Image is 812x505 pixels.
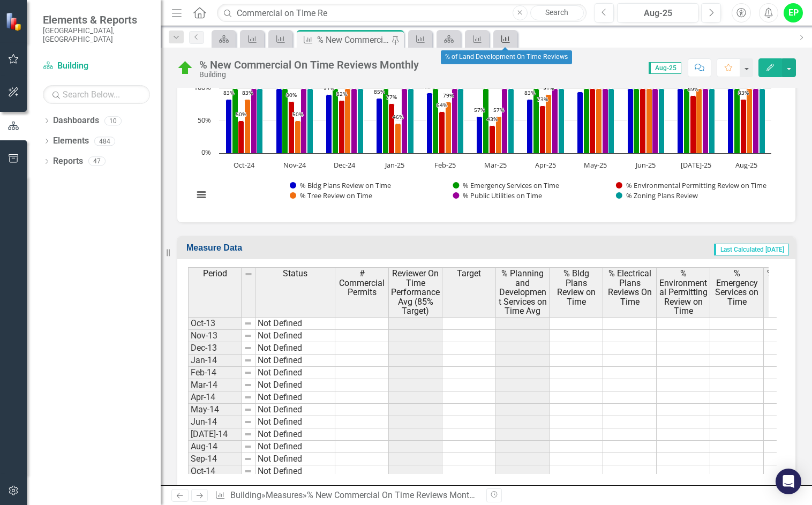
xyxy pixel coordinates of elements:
[537,95,548,103] text: 73%
[690,96,696,154] path: Jul-25, 89. % Environmental Permitting Review on Time.
[496,117,502,154] path: Mar-25, 57. % Tree Review on Time.
[738,89,749,96] text: 83%
[747,89,753,154] path: Aug-25, 100. % Tree Review on Time.
[226,89,734,154] g: % Bldg Plans Review on Time, bar series 1 of 6 with 11 bars.
[188,453,242,465] td: Sep-14
[543,84,554,92] text: 91%
[437,101,447,109] text: 64%
[244,381,252,389] img: 8DAGhfEEPCf229AAAAAElFTkSuQmCC
[188,51,785,212] div: Chart. Highcharts interactive chart.
[244,368,252,377] img: 8DAGhfEEPCf229AAAAAElFTkSuQmCC
[282,89,288,154] path: Nov-24, 100. % Emergency Services on Time.
[577,92,583,154] path: May-25, 95. % Bldg Plans Review on Time.
[242,89,253,96] text: 83%
[621,7,695,20] div: Aug-25
[351,89,357,154] path: Dec-24, 100. % Public Utilities on Time.
[255,453,335,465] td: Not Defined
[474,106,485,114] text: 57%
[324,84,334,92] text: 91%
[452,89,458,154] path: Feb-25, 100. % Public Utilities on Time.
[735,160,757,170] text: Aug-25
[283,160,306,170] text: Nov-24
[784,3,803,22] button: EP
[490,126,495,154] path: Mar-25, 43. % Environmental Permitting Review on Time.
[286,91,297,99] text: 80%
[188,428,242,441] td: [DATE]-14
[533,89,539,154] path: Apr-25, 100. % Emergency Services on Time.
[696,89,702,154] path: Jul-25, 100. % Tree Review on Time.
[358,89,364,154] path: Dec-24, 100. % Zoning Plans Review.
[408,89,414,154] path: Jan-25, 100. % Zoning Plans Review.
[244,319,252,328] img: 8DAGhfEEPCf229AAAAAElFTkSuQmCC
[616,180,767,190] button: Show % Environmental Permitting Review on Time
[458,89,464,154] path: Feb-25, 100. % Zoning Plans Review.
[395,124,401,154] path: Jan-25, 46. % Tree Review on Time.
[477,117,483,154] path: Mar-25, 57. % Bldg Plans Review on Time.
[244,331,252,340] img: 8DAGhfEEPCf229AAAAAElFTkSuQmCC
[741,100,747,154] path: Aug-25, 83. % Environmental Permitting Review on Time.
[530,5,584,20] a: Search
[703,89,709,154] path: Jul-25, 100. % Public Utilities on Time.
[605,269,654,306] span: % Electrical Plans Reviews On Time
[317,33,390,47] div: % New Commercial On Time Reviews Monthly
[439,112,445,154] path: Feb-25, 64. % Environmental Permitting Review on Time.
[714,244,789,255] span: Last Calculated [DATE]
[188,441,242,453] td: Aug-14
[244,430,252,439] img: 8DAGhfEEPCf229AAAAAElFTkSuQmCC
[226,100,232,154] path: Oct-24, 83. % Bldg Plans Review on Time.
[94,137,115,146] div: 484
[446,102,452,154] path: Feb-25, 79. % Tree Review on Time.
[552,269,600,306] span: % Bldg Plans Review on Time
[487,115,498,123] text: 43%
[295,121,301,154] path: Nov-24, 50. % Tree Review on Time.
[326,95,332,154] path: Dec-24, 91. % Bldg Plans Review on Time.
[384,160,404,170] text: Jan-25
[266,490,303,500] a: Measures
[244,356,252,365] img: 8DAGhfEEPCf229AAAAAElFTkSuQmCC
[434,160,456,170] text: Feb-25
[374,88,385,95] text: 85%
[199,71,419,79] div: Building
[244,467,252,476] img: 8DAGhfEEPCf229AAAAAElFTkSuQmCC
[290,180,392,190] button: Show % Bldg Plans Review on Time
[402,89,408,154] path: Jan-25, 100. % Public Utilities on Time.
[194,82,211,92] text: 100%
[255,342,335,355] td: Not Defined
[760,89,765,154] path: Aug-25, 100. % Zoning Plans Review.
[681,160,711,170] text: [DATE]-25
[194,187,209,202] button: View chart menu, Chart
[389,104,395,154] path: Jan-25, 77. % Environmental Permitting Review on Time.
[188,416,242,428] td: Jun-14
[584,160,607,170] text: May-25
[527,100,533,154] path: Apr-25, 83. % Bldg Plans Review on Time.
[652,89,658,154] path: Jun-25, 100. % Public Utilities on Time.
[617,3,698,22] button: Aug-25
[596,89,602,154] path: May-25, 100. % Tree Review on Time.
[776,469,801,494] div: Open Intercom Messenger
[43,13,150,26] span: Elements & Reports
[333,89,339,154] path: Dec-24, 100. % Emergency Services on Time.
[255,317,335,330] td: Not Defined
[255,465,335,478] td: Not Defined
[255,428,335,441] td: Not Defined
[255,355,335,367] td: Not Defined
[334,160,356,170] text: Dec-24
[53,135,89,147] a: Elements
[232,89,740,154] g: % Emergency Services on Time, bar series 2 of 6 with 11 bars.
[336,90,347,97] text: 82%
[188,51,777,212] svg: Interactive chart
[546,95,552,154] path: Apr-25, 91. % Tree Review on Time.
[188,317,242,330] td: Oct-13
[43,85,150,104] input: Search Below...
[559,89,565,154] path: Apr-25, 100. % Zoning Plans Review.
[244,270,253,278] img: 8DAGhfEEPCf229AAAAAElFTkSuQmCC
[391,269,440,316] span: Reviewer On Time Performance Avg (85% Target)
[678,89,683,154] path: Jul-25, 100. % Bldg Plans Review on Time.
[236,110,246,118] text: 50%
[188,342,242,355] td: Dec-13
[186,243,442,253] h3: Measure Data
[433,89,439,154] path: Feb-25, 100. % Emergency Services on Time.
[393,113,403,120] text: 46%
[188,404,242,416] td: May-14
[635,160,656,170] text: Jun-25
